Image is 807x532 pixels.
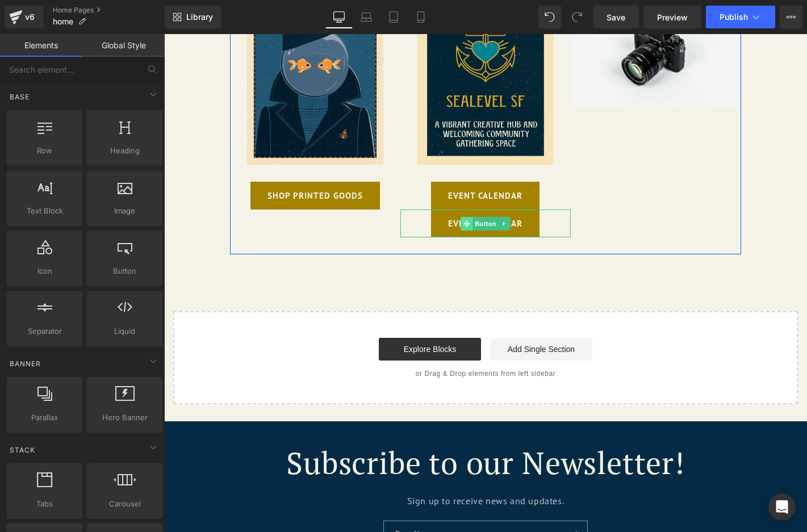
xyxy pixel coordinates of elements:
[10,498,79,510] span: Tabs
[82,34,165,57] a: Global Style
[10,145,79,157] span: Row
[90,498,159,510] span: Carousel
[53,17,73,26] span: home
[23,10,37,24] div: v6
[398,487,423,513] button: Subscribe
[308,183,334,196] span: Button
[9,91,31,102] span: Base
[9,358,42,369] span: Banner
[90,325,159,337] span: Liquid
[9,445,36,455] span: Stack
[10,412,79,424] span: Parallax
[657,11,688,23] span: Preview
[326,304,428,326] a: Add Single Section
[53,6,165,15] a: Home Pages
[10,205,79,217] span: Text Block
[90,412,159,424] span: Hero Banner
[267,175,375,203] a: EVENT CALENDAR
[643,6,701,28] a: Preview
[380,6,407,28] a: Tablet
[706,6,775,28] button: Publish
[10,325,79,337] span: Separator
[768,493,796,521] div: Open Intercom Messenger
[334,183,346,196] a: Expand / Collapse
[220,487,423,513] input: Email
[720,12,748,22] span: Publish
[165,6,221,28] a: New Library
[51,410,592,447] h2: Subscribe to our Newsletter!
[90,145,159,157] span: Heading
[186,12,213,22] span: Library
[5,6,44,28] a: v6
[780,6,802,28] button: More
[407,6,434,28] a: Mobile
[325,6,353,28] a: Desktop
[90,265,159,277] span: Button
[215,304,317,326] a: Explore Blocks
[123,459,520,475] p: Sign up to receive news and updates.
[86,148,216,175] a: SHOP PRINTED GOODS
[10,265,79,277] span: Icon
[607,11,625,23] span: Save
[538,6,561,28] button: Undo
[353,6,380,28] a: Laptop
[90,205,159,217] span: Image
[267,148,375,175] a: EVENT CALENDAR
[27,336,616,344] p: or Drag & Drop elements from left sidebar
[566,6,588,28] button: Redo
